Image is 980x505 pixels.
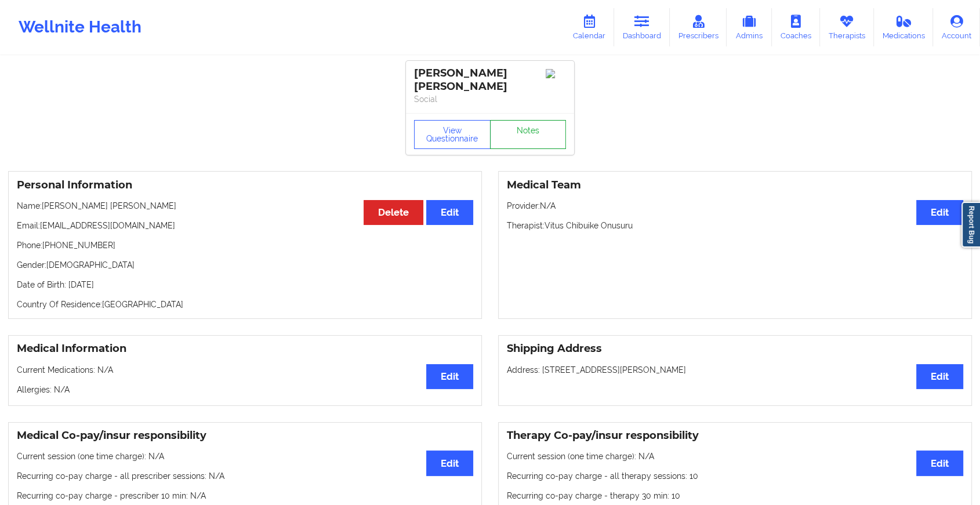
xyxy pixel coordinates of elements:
[507,179,963,192] h3: Medical Team
[874,8,934,46] a: Medications
[17,429,473,442] h3: Medical Co-pay/insur responsibility
[414,93,566,105] p: Social
[17,450,473,462] p: Current session (one time charge): N/A
[670,8,727,46] a: Prescribers
[916,450,963,475] button: Edit
[961,202,980,248] a: Report Bug
[17,279,473,290] p: Date of Birth: [DATE]
[17,200,473,212] p: Name: [PERSON_NAME] [PERSON_NAME]
[17,220,473,231] p: Email: [EMAIL_ADDRESS][DOMAIN_NAME]
[17,239,473,251] p: Phone: [PHONE_NUMBER]
[17,179,473,192] h3: Personal Information
[772,8,820,46] a: Coaches
[364,200,423,225] button: Delete
[916,364,963,389] button: Edit
[490,120,567,149] a: Notes
[414,67,566,93] div: [PERSON_NAME] [PERSON_NAME]
[507,200,963,212] p: Provider: N/A
[507,450,963,462] p: Current session (one time charge): N/A
[17,384,473,395] p: Allergies: N/A
[507,429,963,442] h3: Therapy Co-pay/insur responsibility
[426,450,473,475] button: Edit
[414,120,491,149] button: View Questionnaire
[426,200,473,225] button: Edit
[820,8,874,46] a: Therapists
[507,342,963,355] h3: Shipping Address
[507,364,963,376] p: Address: [STREET_ADDRESS][PERSON_NAME]
[933,8,980,46] a: Account
[17,259,473,271] p: Gender: [DEMOGRAPHIC_DATA]
[507,220,963,231] p: Therapist: Vitus Chibuike Onusuru
[564,8,614,46] a: Calendar
[17,490,473,502] p: Recurring co-pay charge - prescriber 10 min : N/A
[17,470,473,482] p: Recurring co-pay charge - all prescriber sessions : N/A
[17,342,473,355] h3: Medical Information
[546,69,566,78] img: Image%2Fplaceholer-image.png
[17,364,473,376] p: Current Medications: N/A
[17,299,473,310] p: Country Of Residence: [GEOGRAPHIC_DATA]
[614,8,670,46] a: Dashboard
[426,364,473,389] button: Edit
[507,490,963,502] p: Recurring co-pay charge - therapy 30 min : 10
[916,200,963,225] button: Edit
[727,8,772,46] a: Admins
[507,470,963,482] p: Recurring co-pay charge - all therapy sessions : 10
